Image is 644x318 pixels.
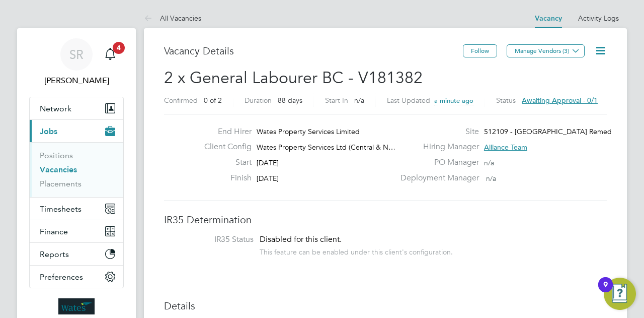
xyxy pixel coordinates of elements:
[394,126,479,137] label: Site
[394,157,479,168] label: PO Manager
[278,96,302,105] span: 88 days
[29,38,124,87] a: SR[PERSON_NAME]
[30,220,123,242] button: Finance
[40,165,77,174] a: Vacancies
[484,158,494,167] span: n/a
[40,151,73,160] a: Positions
[164,213,607,226] h3: IR35 Determination
[257,158,279,167] span: [DATE]
[40,179,82,188] a: Placements
[245,96,272,105] label: Duration
[30,97,123,119] button: Network
[354,96,364,105] span: n/a
[507,44,585,57] button: Manage Vendors (3)
[196,126,252,137] label: End Hirer
[174,234,254,245] label: IR35 Status
[30,120,123,142] button: Jobs
[260,245,453,257] div: This feature can be enabled under this client's configuration.
[604,278,636,310] button: Open Resource Center, 9 new notifications
[496,96,516,105] label: Status
[164,68,423,88] span: 2 x General Labourer BC - V181382
[144,14,201,23] a: All Vacancies
[394,173,479,183] label: Deployment Manager
[522,96,598,105] span: Awaiting approval - 0/1
[325,96,348,105] label: Start In
[164,96,198,105] label: Confirmed
[603,285,608,298] div: 9
[204,96,222,105] span: 0 of 2
[30,266,123,288] button: Preferences
[196,142,252,152] label: Client Config
[257,127,360,136] span: Wates Property Services Limited
[463,44,497,57] button: Follow
[40,204,82,214] span: Timesheets
[486,174,496,183] span: n/a
[535,14,562,23] a: Vacancy
[30,142,123,197] div: Jobs
[434,96,473,105] span: a minute ago
[164,299,607,312] h3: Details
[196,173,252,183] label: Finish
[260,234,342,244] span: Disabled for this client.
[394,142,479,152] label: Hiring Manager
[113,42,125,54] span: 4
[257,174,279,183] span: [DATE]
[196,157,252,168] label: Start
[30,243,123,265] button: Reports
[100,38,120,71] a: 4
[40,104,71,113] span: Network
[387,96,430,105] label: Last Updated
[40,272,83,282] span: Preferences
[578,14,619,23] a: Activity Logs
[40,126,57,136] span: Jobs
[40,227,68,236] span: Finance
[69,48,84,61] span: SR
[29,298,124,314] a: Go to home page
[164,44,463,57] h3: Vacancy Details
[40,249,69,259] span: Reports
[484,127,621,136] span: 512109 - [GEOGRAPHIC_DATA] Remedials
[484,143,527,152] span: Alliance Team
[30,198,123,220] button: Timesheets
[257,143,395,152] span: Wates Property Services Ltd (Central & N…
[58,298,95,314] img: wates-logo-retina.png
[29,75,124,87] span: Stacy Reed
